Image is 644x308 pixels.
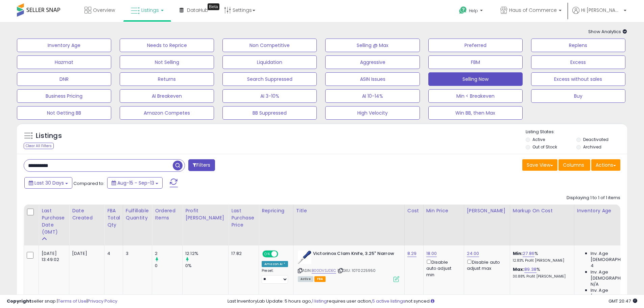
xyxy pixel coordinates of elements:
div: Last Purchase Price [231,207,256,229]
button: Filters [188,159,215,171]
span: ON [263,251,271,257]
button: Liquidation [222,55,317,69]
label: Out of Stock [532,144,557,150]
button: Selling @ Max [325,39,420,52]
div: Cost [407,207,421,214]
div: Fulfillable Quantity [126,207,149,221]
span: 2025-10-14 20:47 GMT [609,298,637,304]
span: | SKU: 1070225950 [337,268,376,273]
button: Not Selling [120,55,214,69]
button: Search Suppressed [222,72,317,86]
div: seller snap | | [7,298,117,305]
span: Show Analytics [588,28,627,35]
button: Save View [522,159,557,171]
div: Min Price [426,207,461,214]
span: 4 [591,263,594,269]
a: 8.29 [407,250,417,257]
span: Help [469,8,478,14]
div: Repricing [262,207,290,214]
th: The percentage added to the cost of goods (COGS) that forms the calculator for Min & Max prices. [510,205,574,245]
div: 3 [126,251,147,257]
div: Disable auto adjust max [467,258,505,271]
div: 4 [107,251,118,257]
div: Preset: [262,268,288,284]
button: Columns [558,159,590,171]
a: Terms of Use [58,298,87,304]
div: Displaying 1 to 1 of 1 items [567,195,620,201]
img: 41wLH5lgjYL._SL40_.jpg [298,251,311,264]
b: Min: [513,250,523,257]
span: N/A [591,281,599,287]
div: Date Created [72,207,101,221]
button: Excess [531,55,625,69]
span: Columns [563,162,584,168]
b: Max: [513,266,525,273]
div: [DATE] 13:49:02 [42,251,64,263]
div: % [513,251,569,263]
span: Hi [PERSON_NAME] [581,7,622,14]
a: 1 listing [312,298,327,304]
label: Archived [583,144,601,150]
button: Returns [120,72,214,86]
label: Deactivated [583,137,609,142]
h5: Listings [36,131,62,141]
button: Amazon Competes [120,106,214,120]
button: Aggressive [325,55,420,69]
div: Last InventoryLab Update: 5 hours ago, requires user action, not synced. [228,298,637,305]
button: AI 3-10% [222,89,317,103]
button: Preferred [428,39,523,52]
button: ASIN Issues [325,72,420,86]
button: BB Suppressed [222,106,317,120]
button: Aug-15 - Sep-13 [107,177,163,189]
a: 89.38 [524,266,536,273]
button: AI 10-14% [325,89,420,103]
div: 0% [185,263,228,269]
span: Compared to: [73,180,104,187]
button: Excess without sales [531,72,625,86]
div: 2 [155,251,182,257]
span: Overview [93,7,115,14]
button: Non Competitive [222,39,317,52]
a: Privacy Policy [88,298,117,304]
button: Inventory Age [17,39,111,52]
div: Clear All Filters [24,143,54,149]
span: Listings [141,7,159,14]
div: Disable auto adjust min [426,258,459,278]
a: Hi [PERSON_NAME] [572,7,626,22]
button: Not Getting BB [17,106,111,120]
span: FBA [314,276,326,282]
a: B00DVSJDEC [312,268,336,274]
button: Min < Breakeven [428,89,523,103]
div: 12.12% [185,251,228,257]
div: Title [296,207,402,214]
button: Needs to Reprice [120,39,214,52]
button: High Velocity [325,106,420,120]
div: Markup on Cost [513,207,571,214]
div: Ordered Items [155,207,180,221]
span: Haus of Commerce [509,7,557,14]
button: Hazmat [17,55,111,69]
div: Tooltip anchor [208,3,219,10]
div: ASIN: [298,251,399,281]
a: 24.00 [467,250,479,257]
div: [DATE] [72,251,99,257]
button: AI Breakeven [120,89,214,103]
div: Amazon AI * [262,261,288,267]
button: Business Pricing [17,89,111,103]
span: OFF [277,251,288,257]
button: Replens [531,39,625,52]
div: % [513,266,569,279]
i: Get Help [459,6,467,15]
button: Buy [531,89,625,103]
div: 0 [155,263,182,269]
a: Help [454,1,490,22]
button: DNR [17,72,111,86]
div: 17.82 [231,251,254,257]
a: 27.86 [523,250,534,257]
label: Active [532,137,545,142]
button: Last 30 Days [24,177,72,189]
p: 30.88% Profit [PERSON_NAME] [513,274,569,279]
button: Actions [591,159,620,171]
p: 12.83% Profit [PERSON_NAME] [513,258,569,263]
b: Victorinox Clam Knife, 3.25" Narrow [313,251,395,259]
